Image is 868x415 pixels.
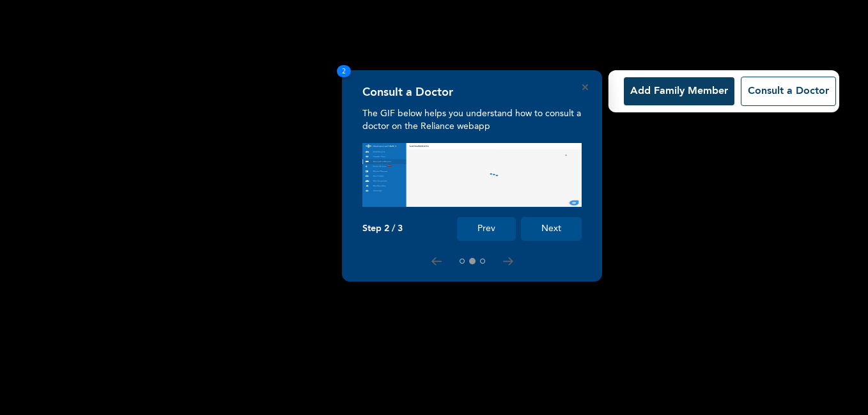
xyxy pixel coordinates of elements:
p: Step 2 / 3 [362,223,403,234]
span: 2 [337,65,351,77]
p: The GIF below helps you understand how to consult a doctor on the Reliance webapp [362,107,582,133]
h4: Consult a Doctor [362,86,453,100]
img: consult_tour.f0374f2500000a21e88d.gif [362,143,582,207]
button: Add Family Member [624,77,734,105]
button: Close [582,84,588,90]
button: Next [521,217,582,241]
button: Prev [457,217,516,241]
button: Consult a Doctor [741,77,836,106]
